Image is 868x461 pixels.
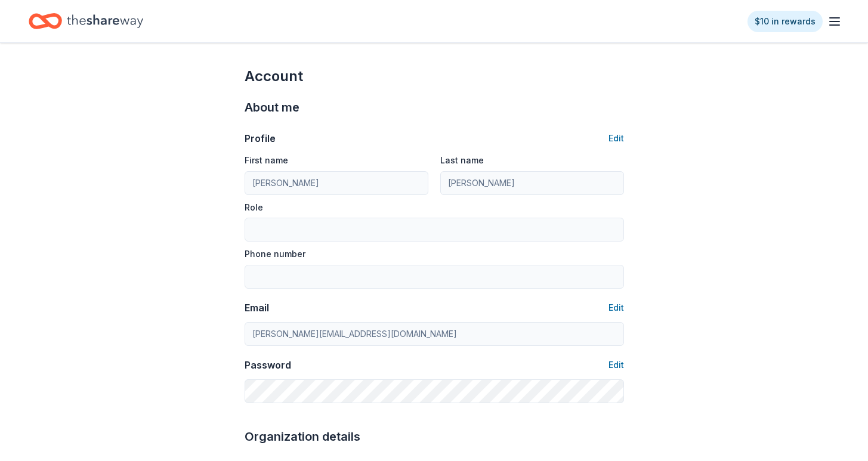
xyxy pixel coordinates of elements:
[608,131,624,146] button: Edit
[245,248,305,260] label: Phone number
[245,67,624,86] div: Account
[608,301,624,315] button: Edit
[245,154,288,166] label: First name
[245,131,276,146] div: Profile
[608,358,624,372] button: Edit
[245,98,624,117] div: About me
[245,427,624,446] div: Organization details
[440,154,484,166] label: Last name
[747,11,823,32] a: $10 in rewards
[245,202,263,214] label: Role
[245,358,291,372] div: Password
[245,301,269,315] div: Email
[29,7,143,35] a: Home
